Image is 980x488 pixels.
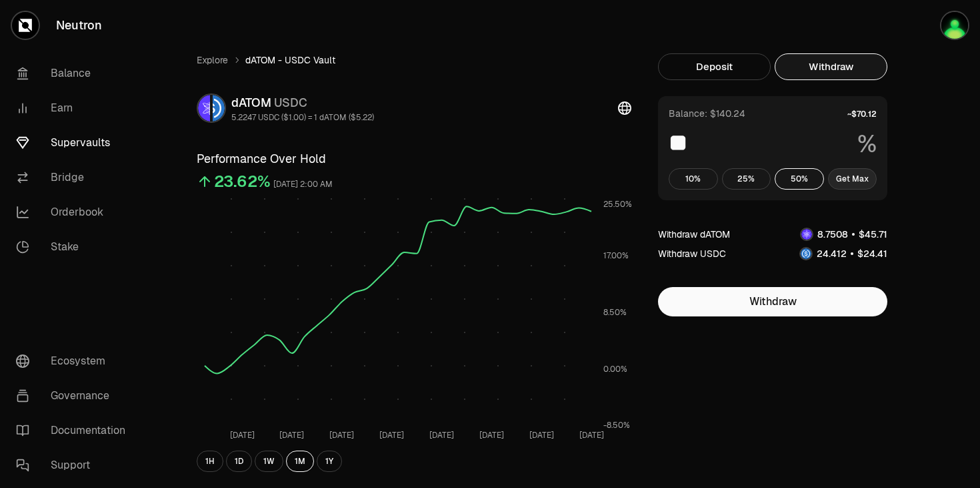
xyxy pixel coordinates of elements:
[603,307,627,318] tspan: 8.50%
[941,12,968,39] img: Airdrop II
[775,168,824,190] button: 50%
[479,430,504,441] tspan: [DATE]
[5,413,144,448] a: Documentation
[5,91,144,126] a: Earn
[273,177,333,192] div: [DATE] 2:00 AM
[5,56,144,91] a: Balance
[231,93,374,112] div: dATOM
[658,228,730,241] div: Withdraw dATOM
[429,430,454,441] tspan: [DATE]
[603,199,632,210] tspan: 25.50%
[5,195,144,230] a: Orderbook
[5,448,144,483] a: Support
[801,248,811,259] img: USDC Logo
[603,364,627,375] tspan: 0.00%
[279,430,304,441] tspan: [DATE]
[317,451,342,472] button: 1Y
[231,112,374,123] div: 5.2247 USDC ($1.00) = 1 dATOM ($5.22)
[5,344,144,379] a: Ecosystem
[5,379,144,413] a: Governance
[379,430,404,441] tspan: [DATE]
[658,287,887,316] button: Withdraw
[828,168,877,190] button: Get Max
[255,451,283,472] button: 1W
[245,53,335,67] span: dATOM - USDC Vault
[214,171,271,192] div: 23.62%
[213,95,225,121] img: USDC Logo
[197,53,631,67] nav: breadcrumb
[603,420,630,431] tspan: -8.50%
[226,451,252,472] button: 1D
[198,95,210,121] img: dATOM Logo
[722,168,771,190] button: 25%
[197,53,228,67] a: Explore
[197,150,631,168] h3: Performance Over Hold
[5,160,144,195] a: Bridge
[857,131,877,158] span: %
[658,53,771,80] button: Deposit
[197,451,223,472] button: 1H
[801,229,812,240] img: dATOM Logo
[5,126,144,160] a: Supervaults
[658,247,726,260] div: Withdraw USDC
[579,430,604,441] tspan: [DATE]
[5,230,144,264] a: Stake
[274,95,307,110] span: USDC
[603,250,629,261] tspan: 17.00%
[669,107,745,120] div: Balance: $140.24
[669,168,718,190] button: 10%
[329,430,354,441] tspan: [DATE]
[230,430,255,441] tspan: [DATE]
[775,53,887,80] button: Withdraw
[286,451,314,472] button: 1M
[529,430,554,441] tspan: [DATE]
